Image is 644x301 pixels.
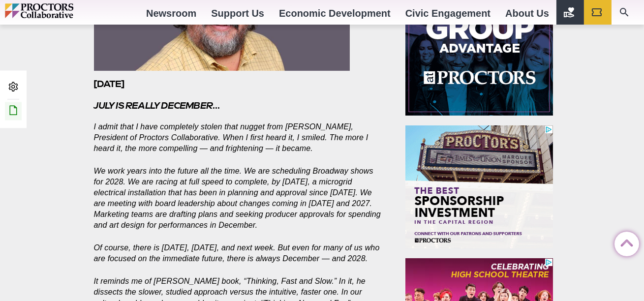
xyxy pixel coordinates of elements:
[5,3,116,18] img: Proctors logo
[94,78,383,90] h3: [DATE]
[94,167,381,229] em: We work years into the future all the time. We are scheduling Broadway shows for 2028. We are rac...
[94,122,368,152] em: I admit that I have completely stolen that nugget from [PERSON_NAME], President of Proctors Colla...
[94,243,380,263] em: Of course, there is [DATE], [DATE], and next week. But even for many of us who are focused on the...
[5,78,22,96] a: Admin Area
[5,102,22,120] a: Edit this Post/Page
[94,100,213,111] em: July is really December
[405,125,553,248] iframe: Advertisement
[614,232,634,252] a: Back to Top
[94,100,383,112] h4: …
